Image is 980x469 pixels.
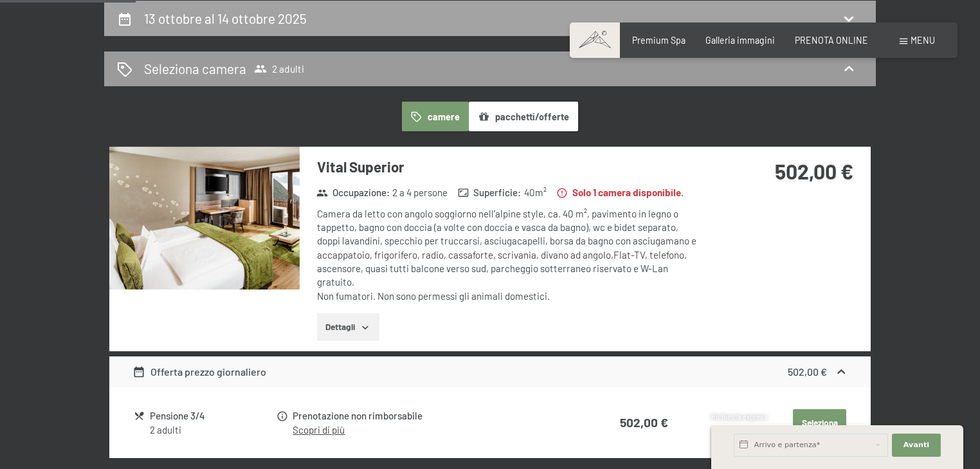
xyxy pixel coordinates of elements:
[402,102,469,131] button: camere
[892,434,941,457] button: Avanti
[293,424,345,436] a: Scopri di più
[705,35,775,46] a: Galleria immagini
[903,440,929,450] span: Avanti
[316,186,390,199] strong: Occupazione :
[793,409,846,437] button: Seleziona
[317,157,700,177] h3: Vital Superior
[620,415,668,430] strong: 502,00 €
[392,186,448,199] span: 2 a 4 persone
[144,59,246,78] h2: Seleziona camera
[469,102,578,131] button: pacchetti/offerte
[711,412,768,421] span: Richiesta express
[458,186,522,199] strong: Superficie :
[254,62,304,75] span: 2 adulti
[795,35,868,46] a: PRENOTA ONLINE
[150,423,275,437] div: 2 adulti
[556,186,684,199] strong: Solo 1 camera disponibile.
[109,356,871,387] div: Offerta prezzo giornaliero502,00 €
[293,409,560,423] div: Prenotazione non rimborsabile
[144,10,307,26] h2: 13 ottobre al 14 ottobre 2025
[132,364,267,380] div: Offerta prezzo giornaliero
[150,409,275,423] div: Pensione 3/4
[317,207,700,303] div: Camera da letto con angolo soggiorno nell’alpine style, ca. 40 m², pavimento in legno o tappetto,...
[788,365,827,378] strong: 502,00 €
[632,35,685,46] a: Premium Spa
[109,147,300,290] img: mss_renderimg.php
[524,186,547,199] span: 40 m²
[911,35,935,46] span: Menu
[775,159,853,183] strong: 502,00 €
[317,313,379,342] button: Dettagli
